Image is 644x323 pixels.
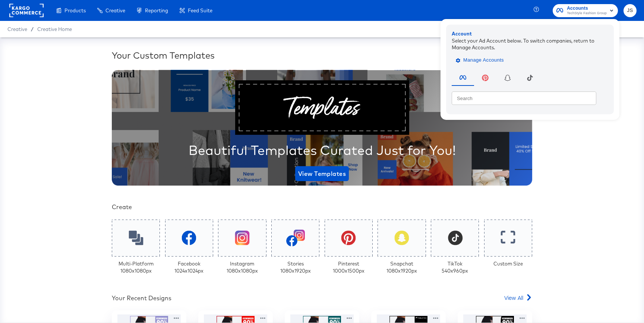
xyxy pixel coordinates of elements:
div: Snapchat 1080 x 1920 px [386,260,417,274]
button: View Templates [295,166,349,181]
span: Feed Suite [188,7,212,13]
button: Manage Accounts [452,55,509,66]
div: Stories 1080 x 1920 px [280,260,311,274]
div: Select your Ad Account below. To switch companies, return to Manage Accounts. [452,37,608,51]
div: Your Custom Templates [112,49,532,62]
span: TechStyle Fashion Group [567,10,607,16]
div: Instagram 1080 x 1080 px [227,260,258,274]
span: Manage Accounts [457,56,504,65]
div: Multi-Platform 1080 x 1080 px [119,260,154,274]
div: TikTok 540 x 960 px [442,260,468,274]
div: Pinterest 1000 x 1500 px [333,260,364,274]
span: JS [626,6,634,15]
span: View Templates [298,168,346,179]
button: JS [624,4,637,17]
div: Beautiful Templates Curated Just for You! [189,141,456,159]
span: View All [504,294,523,301]
span: Products [64,7,86,13]
button: AccountsTechStyle Fashion Group [553,4,618,17]
a: View All [504,294,532,305]
div: Custom Size [493,260,523,267]
div: Facebook 1024 x 1024 px [174,260,203,274]
span: Reporting [145,7,168,13]
span: Accounts [567,4,607,12]
div: Your Recent Designs [112,294,171,302]
div: Create [112,203,532,211]
a: Creative Home [37,26,72,32]
span: / [27,26,37,32]
div: Account [452,30,608,37]
span: Creative [7,26,27,32]
span: Creative [105,7,125,13]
